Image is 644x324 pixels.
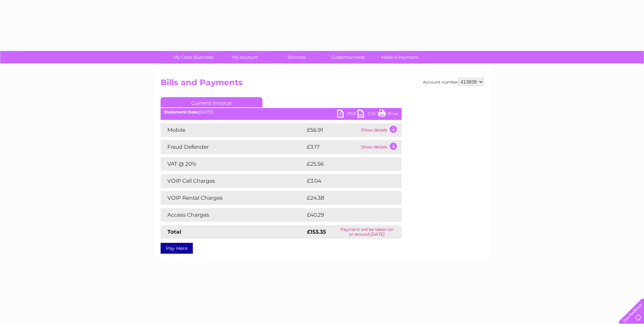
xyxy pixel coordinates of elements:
strong: Total [167,229,181,235]
a: Customer Help [320,51,376,64]
a: Pay Here [161,243,193,254]
div: Account number [423,78,484,86]
td: Payment will be taken on or around [DATE] [332,225,401,239]
b: Statement Date: [164,109,199,114]
td: Mobile [161,123,305,137]
a: My Clear Business [165,51,221,64]
a: My Account [217,51,273,64]
td: £3.17 [305,140,359,154]
td: £25.56 [305,157,388,171]
div: [DATE] [161,110,402,114]
td: £3.04 [305,174,386,188]
a: Services [269,51,325,64]
td: £40.29 [305,208,388,222]
td: Show details [359,140,402,154]
td: Access Charges [161,208,305,222]
td: VOIP Call Charges [161,174,305,188]
a: CSV [357,110,378,120]
td: VAT @ 20% [161,157,305,171]
td: Fraud Defender [161,140,305,154]
td: VOIP Rental Charges [161,191,305,205]
a: Print [378,110,398,120]
strong: £153.35 [307,229,326,235]
h2: Bills and Payments [161,78,484,91]
td: £56.91 [305,123,359,137]
td: £24.38 [305,191,388,205]
a: Make A Payment [372,51,428,64]
a: Current Invoice [161,97,262,107]
td: Show details [359,123,402,137]
a: PDF [337,110,357,120]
